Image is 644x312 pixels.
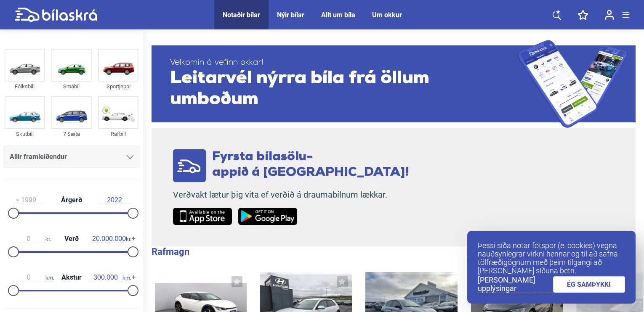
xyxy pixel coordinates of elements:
span: kr. [12,235,51,243]
div: Skutbíll [5,129,45,139]
a: Um okkur [372,11,402,19]
a: Allt um bíla [321,11,355,19]
span: Árgerð [59,197,84,204]
img: user-login.svg [605,10,614,20]
span: Allir framleiðendur [10,151,67,163]
a: ÉG SAMÞYKKI [553,276,625,293]
span: Akstur [59,274,84,281]
div: Smábíl [51,82,92,91]
a: [PERSON_NAME] upplýsingar [478,276,553,293]
span: kr. [92,235,131,243]
b: Rafmagn [152,246,189,257]
a: Nýir bílar [277,11,304,19]
span: km. [12,274,54,281]
span: Velkomin á vefinn okkar! [170,58,518,68]
div: Fólksbíll [5,82,45,91]
div: Rafbíll [98,129,138,139]
span: km. [89,274,131,281]
span: Fyrsta bílasölu- appið á [GEOGRAPHIC_DATA]! [212,151,409,179]
p: Þessi síða notar fótspor (e. cookies) vegna nauðsynlegrar virkni hennar og til að safna tölfræðig... [478,241,625,275]
div: Sportjeppi [98,82,138,91]
a: Velkomin á vefinn okkar!Leitarvél nýrra bíla frá öllum umboðum [152,40,636,128]
p: Verðvakt lætur þig vita ef verðið á draumabílnum lækkar. [173,190,409,200]
div: 7 Sæta [51,129,92,139]
a: Notaðir bílar [223,11,260,19]
span: Leitarvél nýrra bíla frá öllum umboðum [170,68,518,110]
span: Verð [62,235,81,242]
